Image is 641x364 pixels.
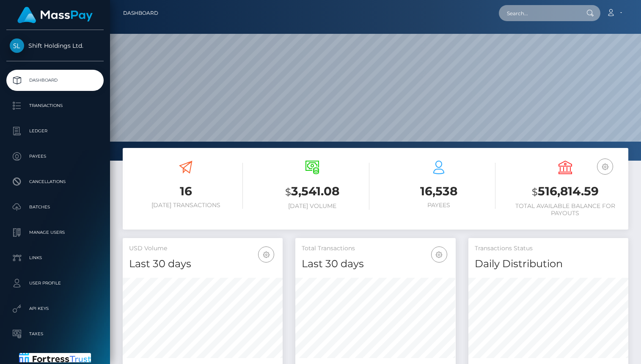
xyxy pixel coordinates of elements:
[10,277,100,290] p: User Profile
[6,42,104,49] span: Shift Holdings Ltd.
[129,244,276,253] h5: USD Volume
[475,244,622,253] h5: Transactions Status
[129,183,243,200] h3: 16
[6,197,104,218] a: Batches
[10,252,100,264] p: Links
[508,183,622,200] h3: 516,814.59
[532,186,538,198] small: $
[382,202,496,209] h6: Payees
[6,95,104,116] a: Transactions
[10,125,100,137] p: Ledger
[6,298,104,319] a: API Keys
[10,38,24,53] img: Shift Holdings Ltd.
[6,171,104,192] a: Cancellations
[256,203,369,210] h6: [DATE] Volume
[6,247,104,268] a: Links
[10,201,100,213] p: Batches
[10,74,100,87] p: Dashboard
[129,257,276,271] h4: Last 30 days
[499,5,578,21] input: Search...
[10,99,100,112] p: Transactions
[6,273,104,294] a: User Profile
[123,4,158,22] a: Dashboard
[475,257,622,271] h4: Daily Distribution
[508,203,622,217] h6: Total Available Balance for Payouts
[17,7,93,23] img: MassPay Logo
[129,202,243,209] h6: [DATE] Transactions
[10,150,100,163] p: Payees
[10,302,100,315] p: API Keys
[6,222,104,243] a: Manage Users
[302,257,449,271] h4: Last 30 days
[382,183,496,200] h3: 16,538
[6,70,104,91] a: Dashboard
[285,186,291,198] small: $
[10,175,100,188] p: Cancellations
[6,120,104,142] a: Ledger
[6,146,104,167] a: Payees
[302,244,449,253] h5: Total Transactions
[10,226,100,239] p: Manage Users
[10,328,100,340] p: Taxes
[6,323,104,345] a: Taxes
[256,183,369,200] h3: 3,541.08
